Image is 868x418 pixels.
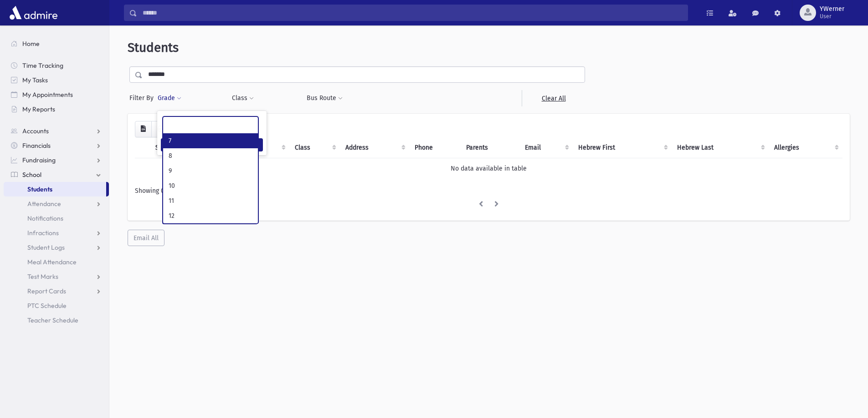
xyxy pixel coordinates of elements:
span: My Tasks [22,76,48,84]
button: Bus Route [306,90,343,106]
a: Home [4,36,109,51]
span: Report Cards [27,287,66,295]
span: Notifications [27,214,63,222]
span: Attendance [27,200,61,208]
span: Filter By [129,93,157,103]
th: Student: activate to sort column descending [150,137,219,158]
span: Students [27,185,52,193]
a: Accounts [4,124,109,138]
span: Infractions [27,229,59,237]
button: Print [151,121,169,137]
th: Class: activate to sort column ascending [289,137,340,158]
a: Notifications [4,211,109,226]
a: Student Logs [4,240,109,255]
span: Financials [22,141,51,150]
td: No data available in table [135,158,842,179]
a: Infractions [4,226,109,240]
th: Hebrew Last: activate to sort column ascending [672,137,769,158]
span: Time Tracking [22,61,63,70]
a: Test Marks [4,269,109,284]
a: Students [4,182,106,196]
a: Attendance [4,196,109,211]
a: Report Cards [4,284,109,298]
span: Accounts [22,127,49,135]
span: Meal Attendance [27,258,77,266]
a: Clear All [522,90,585,106]
button: Filter [161,138,263,151]
a: Meal Attendance [4,255,109,269]
a: My Appointments [4,87,109,102]
span: Student Logs [27,243,65,252]
div: Showing 0 to 0 of 0 entries [135,186,842,196]
th: Parents [461,137,519,158]
a: Fundraising [4,153,109,167]
span: Fundraising [22,156,56,164]
span: YWerner [820,5,844,13]
span: Students [128,40,179,55]
span: Test Marks [27,272,58,281]
li: 12 [163,208,258,223]
button: Class [231,90,254,106]
a: PTC Schedule [4,298,109,313]
th: Address: activate to sort column ascending [340,137,409,158]
a: School [4,167,109,182]
th: Allergies: activate to sort column ascending [769,137,842,158]
span: PTC Schedule [27,302,67,310]
a: My Tasks [4,73,109,87]
span: Teacher Schedule [27,316,78,324]
li: 11 [163,193,258,208]
a: Financials [4,138,109,153]
li: 7 [163,133,258,148]
li: 9 [163,163,258,178]
span: My Appointments [22,91,73,99]
span: My Reports [22,105,55,113]
li: 8 [163,148,258,163]
input: Search [137,5,688,21]
img: AdmirePro [7,4,60,22]
button: Grade [157,90,182,106]
a: My Reports [4,102,109,116]
button: Email All [128,230,164,246]
th: Hebrew First: activate to sort column ascending [573,137,671,158]
span: Home [22,40,40,48]
button: CSV [135,121,152,137]
th: Phone [409,137,461,158]
span: School [22,171,41,179]
span: User [820,13,844,20]
th: Email: activate to sort column ascending [519,137,573,158]
a: Time Tracking [4,58,109,73]
a: Teacher Schedule [4,313,109,327]
li: 10 [163,178,258,193]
